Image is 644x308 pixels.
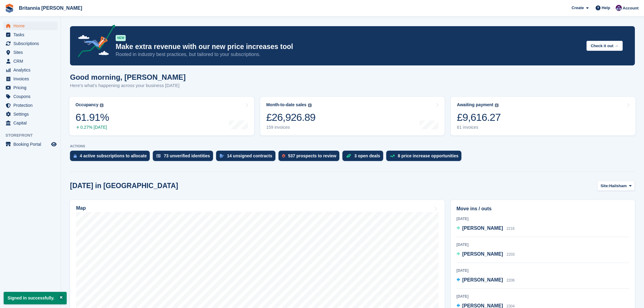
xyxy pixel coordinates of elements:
div: £9,616.27 [457,111,501,124]
div: Awaiting payment [457,102,493,107]
div: 61 invoices [457,125,501,130]
h2: [DATE] in [GEOGRAPHIC_DATA] [70,182,178,190]
span: Create [572,5,584,11]
p: Rooted in industry best practices, but tailored to your subscriptions. [116,51,582,58]
div: [DATE] [457,216,629,222]
span: Tasks [13,30,50,39]
span: CRM [13,57,50,65]
a: menu [3,140,58,149]
img: active_subscription_to_allocate_icon-d502201f5373d7db506a760aba3b589e785aa758c864c3986d89f69b8ff3... [74,154,77,158]
a: menu [3,83,58,92]
a: menu [3,66,58,74]
p: Make extra revenue with our new price increases tool [116,42,582,51]
h2: Map [76,205,86,211]
span: Subscriptions [13,39,50,48]
a: 8 price increase opportunities [386,151,464,164]
span: Protection [13,101,50,110]
span: 2216 [506,226,515,231]
a: menu [3,30,58,39]
a: menu [3,110,58,118]
img: price_increase_opportunities-93ffe204e8149a01c8c9dc8f82e8f89637d9d84a8eef4429ea346261dce0b2c0.svg [390,155,395,157]
div: [DATE] [457,242,629,247]
a: menu [3,75,58,83]
span: [PERSON_NAME] [462,251,503,257]
a: Britannia [PERSON_NAME] [16,3,85,13]
a: menu [3,92,58,101]
span: Capital [13,119,50,127]
a: 14 unsigned contracts [216,151,278,164]
a: menu [3,39,58,48]
img: stora-icon-8386f47178a22dfd0bd8f6a31ec36ba5ce8667c1dd55bd0f319d3a0aa187defe.svg [5,4,14,13]
span: Account [623,5,639,11]
span: [PERSON_NAME] [462,226,503,231]
a: Awaiting payment £9,616.27 61 invoices [451,97,635,135]
a: Preview store [50,141,58,148]
a: 73 unverified identities [153,151,216,164]
div: 159 invoices [266,125,316,130]
div: 14 unsigned contracts [227,153,272,158]
img: contract_signature_icon-13c848040528278c33f63329250d36e43548de30e8caae1d1a13099fd9432cc5.svg [220,154,224,158]
img: icon-info-grey-7440780725fd019a000dd9b08b2336e03edf1995a4989e88bcd33f0948082b44.svg [308,103,312,107]
div: Occupancy [75,102,98,107]
a: [PERSON_NAME] 2216 [457,225,515,233]
div: [DATE] [457,294,629,299]
img: deal-1b604bf984904fb50ccaf53a9ad4b4a5d6e5aea283cecdc64d6e3604feb123c2.svg [346,154,351,158]
a: [PERSON_NAME] 2203 [457,250,515,258]
a: 3 open deals [342,151,386,164]
span: Home [13,22,50,30]
p: Signed in successfully. [4,292,67,304]
p: ACTIONS [70,144,635,148]
span: Coupons [13,92,50,101]
span: 2206 [506,278,515,282]
div: £26,926.89 [266,111,316,124]
span: Invoices [13,75,50,83]
button: Check it out → [586,41,623,51]
span: Site: [600,183,609,189]
span: [PERSON_NAME] [462,277,503,282]
span: Analytics [13,66,50,74]
a: Month-to-date sales £26,926.89 159 invoices [260,97,445,135]
span: Sites [13,48,50,57]
div: 0.27% [DATE] [75,125,109,130]
div: Month-to-date sales [266,102,306,107]
a: [PERSON_NAME] 2206 [457,276,515,284]
img: icon-info-grey-7440780725fd019a000dd9b08b2336e03edf1995a4989e88bcd33f0948082b44.svg [100,103,103,107]
a: menu [3,57,58,65]
img: Lee Dadgostar [616,5,622,11]
a: menu [3,48,58,57]
a: Occupancy 61.91% 0.27% [DATE] [69,97,254,135]
img: price-adjustments-announcement-icon-8257ccfd72463d97f412b2fc003d46551f7dbcb40ab6d574587a9cd5c0d94... [73,25,115,59]
img: verify_identity-adf6edd0f0f0b5bbfe63781bf79b02c33cf7c696d77639b501bdc392416b5a36.svg [156,154,161,158]
span: Pricing [13,83,50,92]
div: 73 unverified identities [164,153,210,158]
h1: Good morning, [PERSON_NAME] [70,73,186,81]
div: [DATE] [457,268,629,273]
a: menu [3,119,58,127]
span: Hailsham [609,183,627,189]
div: NEW [116,35,126,41]
span: 2203 [506,252,515,257]
div: 537 prospects to review [288,153,337,158]
div: 3 open deals [354,153,380,158]
span: Settings [13,110,50,118]
a: menu [3,101,58,110]
div: 61.91% [75,111,109,124]
a: 4 active subscriptions to allocate [70,151,153,164]
div: 8 price increase opportunities [398,153,458,158]
h2: Move ins / outs [457,205,629,212]
div: 4 active subscriptions to allocate [80,153,147,158]
img: prospect-51fa495bee0391a8d652442698ab0144808aea92771e9ea1ae160a38d050c398.svg [282,154,285,158]
img: icon-info-grey-7440780725fd019a000dd9b08b2336e03edf1995a4989e88bcd33f0948082b44.svg [495,103,499,107]
a: 537 prospects to review [278,151,343,164]
span: Booking Portal [13,140,50,149]
span: Help [602,5,610,11]
p: Here's what's happening across your business [DATE] [70,82,186,89]
button: Site: Hailsham [597,181,635,191]
a: menu [3,22,58,30]
span: Storefront [5,132,61,138]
